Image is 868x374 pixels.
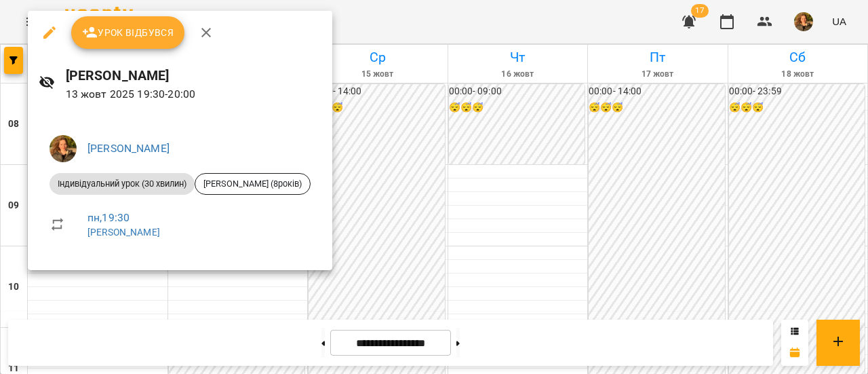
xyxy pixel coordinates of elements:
div: [PERSON_NAME] (8років) [195,173,311,195]
a: [PERSON_NAME] [87,142,170,155]
p: 13 жовт 2025 19:30 - 20:00 [66,86,321,102]
button: Урок відбувся [71,16,185,49]
a: пн , 19:30 [87,211,130,224]
span: Індивідуальний урок (30 хвилин) [50,178,195,190]
img: 511e0537fc91f9a2f647f977e8161626.jpeg [50,135,77,162]
span: Урок відбувся [82,24,174,41]
a: [PERSON_NAME] [87,227,160,238]
span: [PERSON_NAME] (8років) [195,178,310,190]
h6: [PERSON_NAME] [66,65,321,86]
